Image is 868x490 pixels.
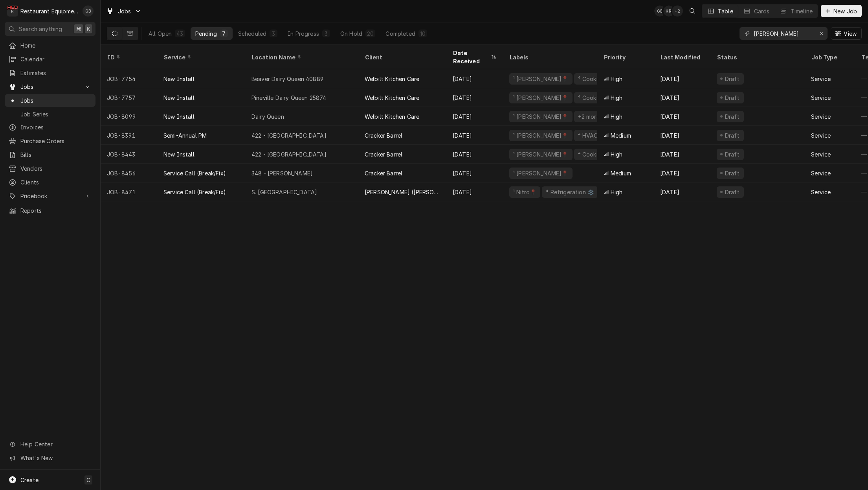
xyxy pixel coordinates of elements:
span: Create [20,477,39,483]
a: Go to Pricebook [5,190,95,203]
button: New Job [821,5,862,17]
div: Timeline [791,7,813,15]
span: Vendors [20,164,92,173]
div: [DATE] [654,69,710,88]
span: Medium [611,169,631,177]
span: Bills [20,151,92,159]
span: High [611,150,623,158]
div: Service [811,169,831,177]
div: GB [654,6,665,17]
div: New Install [163,75,195,83]
div: JOB-8443 [101,145,157,164]
div: JOB-7757 [101,88,157,107]
span: View [842,29,858,38]
div: Draft [724,150,741,158]
div: In Progress [288,29,319,38]
a: Calendar [5,53,95,66]
div: ⁴ Cooking 🔥 [577,94,614,102]
div: New Install [163,150,195,158]
div: Date Received [453,49,489,65]
a: Job Series [5,108,95,121]
div: ⁴ Refrigeration ❄️ [545,188,595,196]
div: Draft [724,169,741,177]
div: [DATE] [654,182,710,201]
div: Service Call (Break/Fix) [163,169,226,177]
div: [DATE] [446,126,503,145]
span: New Job [832,7,859,15]
div: On Hold [340,29,362,38]
div: Dairy Queen [251,112,284,121]
div: 7 [222,29,226,38]
input: Keyword search [754,27,813,40]
div: ID [107,53,149,61]
div: [DATE] [446,69,503,88]
div: 10 [420,29,426,38]
div: +2 more [577,112,600,121]
div: ¹ [PERSON_NAME]📍 [512,131,569,140]
div: Semi-Annual PM [163,131,207,140]
a: Home [5,39,95,52]
a: Reports [5,204,95,217]
div: ¹ [PERSON_NAME]📍 [512,169,569,177]
a: Invoices [5,121,95,134]
div: 's Avatar [672,6,683,17]
div: Service [811,94,831,102]
div: Draft [724,188,741,196]
span: Clients [20,178,92,186]
div: ¹ [PERSON_NAME]📍 [512,94,569,102]
span: Search anything [19,25,62,33]
div: Draft [724,131,741,140]
div: New Install [163,94,195,102]
button: Search anything⌘K [5,22,95,36]
div: Pending [195,29,217,38]
div: 20 [367,29,374,38]
span: High [611,112,623,121]
div: Cracker Barrel [365,150,402,158]
div: Gary Beaver's Avatar [654,6,665,17]
span: Estimates [20,69,92,77]
div: 3 [324,29,328,38]
div: All Open [149,29,172,38]
div: R [7,6,18,17]
a: Vendors [5,162,95,175]
div: [DATE] [654,145,710,164]
span: C [86,476,90,484]
div: Service [163,53,237,61]
span: High [611,188,623,196]
div: ⁴ HVAC 🌡️ [577,131,607,140]
span: Pricebook [20,192,80,200]
div: New Install [163,112,195,121]
span: Help Center [20,440,91,448]
a: Bills [5,148,95,161]
div: Labels [509,53,591,61]
a: Go to Jobs [5,80,95,93]
div: [DATE] [446,88,503,107]
div: Service [811,188,831,196]
div: Location Name [251,53,351,61]
a: Jobs [5,94,95,107]
a: Go to What's New [5,451,95,464]
button: Erase input [815,27,828,40]
div: Service [811,131,831,140]
span: What's New [20,454,91,462]
div: ⁴ Cooking 🔥 [577,75,614,83]
span: Calendar [20,55,92,63]
div: Restaurant Equipment Diagnostics [20,7,78,15]
div: Job Type [811,53,849,61]
div: [DATE] [446,145,503,164]
a: Purchase Orders [5,134,95,147]
div: Draft [724,75,741,83]
span: High [611,75,623,83]
span: Jobs [20,83,80,91]
button: View [831,27,862,40]
div: Status [717,53,797,61]
div: [DATE] [446,164,503,182]
span: ⌘ [76,25,81,33]
div: Welbilt Kitchen Care [365,75,419,83]
div: JOB-8471 [101,182,157,201]
span: Home [20,41,92,50]
div: ⁴ Cooking 🔥 [577,150,614,158]
div: GB [83,6,94,17]
div: Cards [754,7,770,15]
span: Jobs [20,96,92,105]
